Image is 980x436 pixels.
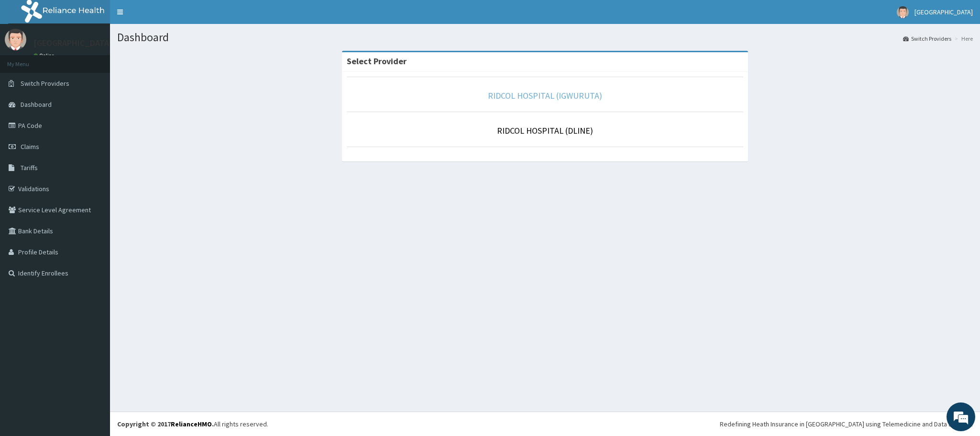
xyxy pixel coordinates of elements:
img: User Image [5,29,26,50]
a: Online [33,52,56,59]
span: Tariffs [21,163,38,172]
span: Dashboard [21,100,52,109]
span: [GEOGRAPHIC_DATA] [914,8,973,16]
footer: All rights reserved. [110,412,980,436]
strong: Copyright © 2017 . [117,420,214,428]
li: Here [952,34,973,43]
div: Redefining Heath Insurance in [GEOGRAPHIC_DATA] using Telemedicine and Data Science! [720,419,973,429]
a: RIDCOL HOSPITAL (DLINE) [497,125,593,136]
span: Claims [21,142,39,151]
a: RelianceHMO [171,420,212,428]
img: User Image [897,6,909,18]
span: Switch Providers [21,79,69,88]
strong: Select Provider [347,56,407,67]
a: Switch Providers [903,34,951,43]
a: RIDCOL HOSPITAL (IGWURUTA) [488,90,602,101]
h1: Dashboard [117,31,973,44]
p: [GEOGRAPHIC_DATA] [33,39,112,47]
